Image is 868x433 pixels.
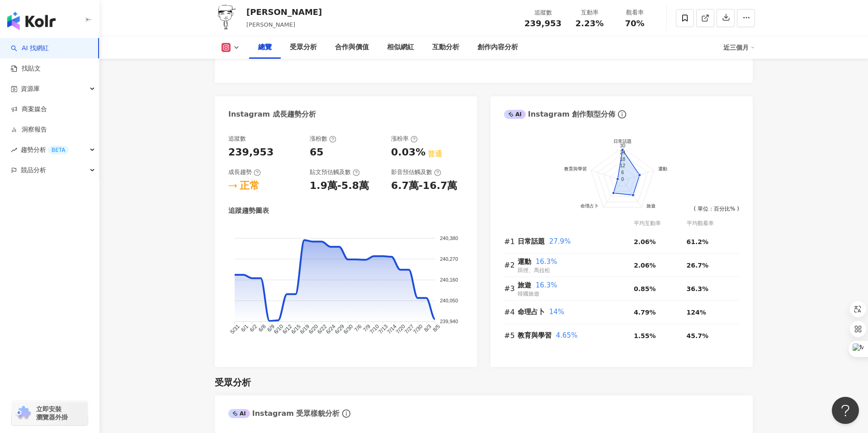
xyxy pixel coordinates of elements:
iframe: Help Scout Beacon - Open [832,397,859,424]
span: 61.2% [687,238,709,245]
tspan: 6/30 [342,323,354,335]
div: Instagram 創作類型分佈 [504,109,615,119]
div: 影音預估觸及數 [391,168,441,176]
span: info-circle [341,408,352,419]
span: 1.55% [634,332,656,339]
span: 教育與學習 [518,331,552,339]
div: AI [504,110,526,119]
div: 互動分析 [432,42,459,53]
span: 2.23% [576,19,604,28]
div: 普通 [428,149,442,159]
span: 14% [549,308,564,316]
div: #4 [504,306,518,318]
tspan: 5/31 [229,323,241,335]
div: 總覽 [258,42,272,53]
a: 洞察報告 [11,125,47,134]
div: Instagram 受眾樣貌分析 [228,409,340,419]
div: AI [228,409,250,418]
tspan: 8/5 [431,323,441,333]
tspan: 8/3 [423,323,433,333]
span: 239,953 [524,19,561,28]
span: [PERSON_NAME] [246,21,295,28]
span: 16.3% [536,258,557,266]
div: 1.9萬-5.8萬 [310,179,369,193]
div: 追蹤趨勢圖表 [228,206,269,216]
div: Instagram 成長趨勢分析 [228,109,316,119]
span: 立即安裝 瀏覽器外掛 [36,405,68,421]
tspan: 240,270 [440,256,458,262]
span: info-circle [617,109,627,120]
div: 合作與價值 [335,42,369,53]
div: 相似網紅 [387,42,414,53]
tspan: 6/22 [316,323,328,335]
div: 6.7萬-16.7萬 [391,179,457,193]
img: logo [7,12,56,30]
span: 資源庫 [21,79,40,99]
tspan: 240,050 [440,298,458,304]
div: 追蹤數 [228,135,246,143]
div: 平均互動率 [634,219,686,228]
div: 貼文預估觸及數 [310,168,360,176]
div: 65 [310,146,324,160]
text: 24 [620,150,625,155]
tspan: 6/19 [299,323,311,335]
tspan: 7/20 [395,323,407,335]
tspan: 7/6 [353,323,363,333]
span: 70% [625,19,644,28]
span: 27.9% [549,237,571,245]
span: rise [11,147,17,153]
div: [PERSON_NAME] [246,6,322,18]
div: #3 [504,283,518,294]
tspan: 7/13 [377,323,389,335]
a: searchAI 找網紅 [11,44,49,53]
text: 運動 [658,166,667,171]
div: 受眾分析 [215,376,251,389]
tspan: 7/9 [362,323,372,333]
span: 26.7% [687,262,709,269]
text: 旅遊 [646,203,656,208]
span: 2.06% [634,238,656,245]
div: 創作內容分析 [477,42,518,53]
img: KOL Avatar [212,5,240,32]
tspan: 6/24 [325,323,337,335]
text: 0 [621,176,624,182]
span: 運動 [518,258,531,266]
div: #5 [504,330,518,341]
div: 漲粉率 [391,135,418,143]
tspan: 6/10 [273,323,285,335]
text: 18 [620,156,625,162]
tspan: 6/1 [240,323,250,333]
tspan: 240,380 [440,235,458,241]
tspan: 7/10 [368,323,381,335]
tspan: 6/8 [257,323,267,333]
tspan: 240,160 [440,277,458,282]
span: 日常話題 [518,237,545,245]
div: 成長趨勢 [228,168,261,176]
a: chrome extension立即安裝 瀏覽器外掛 [12,401,88,425]
a: 找貼文 [11,64,41,73]
div: 追蹤數 [524,8,561,17]
img: chrome extension [14,406,32,420]
span: 45.7% [687,332,709,339]
div: 239,953 [228,146,274,160]
div: 平均觀看率 [687,219,740,228]
tspan: 6/12 [281,323,293,335]
tspan: 7/14 [386,323,398,335]
div: 觀看率 [618,8,652,17]
tspan: 6/29 [334,323,346,335]
span: 0.85% [634,285,656,292]
tspan: 6/9 [266,323,276,333]
span: 競品分析 [21,160,46,180]
tspan: 6/2 [249,323,259,333]
div: 受眾分析 [290,42,317,53]
tspan: 239,940 [440,319,458,325]
text: 命理占卜 [580,203,599,208]
span: 124% [687,309,706,316]
div: 0.03% [391,146,425,160]
span: 16.3% [536,281,557,289]
div: 正常 [240,179,259,193]
tspan: 7/30 [412,323,424,335]
span: 韓國旅遊 [518,291,539,297]
span: 旅遊 [518,281,531,289]
div: #2 [504,259,518,271]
